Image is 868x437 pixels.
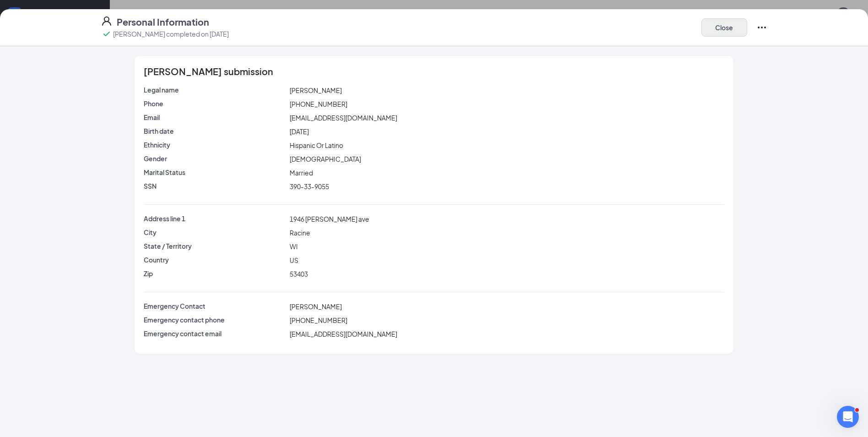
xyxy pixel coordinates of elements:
h4: Personal Information [117,16,209,28]
p: State / Territory [144,241,286,251]
span: [EMAIL_ADDRESS][DOMAIN_NAME] [290,114,397,122]
span: [PERSON_NAME] [290,302,342,311]
p: Emergency contact phone [144,315,286,324]
span: [EMAIL_ADDRESS][DOMAIN_NAME] [290,330,397,338]
iframe: Intercom live chat [837,406,859,428]
p: Emergency contact email [144,329,286,338]
span: Racine [290,229,310,237]
button: Close [701,18,747,37]
span: Hispanic Or Latino [290,141,343,149]
svg: User [101,16,112,27]
p: Legal name [144,85,286,94]
span: 53403 [290,270,308,278]
svg: Checkmark [101,28,112,39]
span: [PERSON_NAME] [290,86,342,94]
svg: Ellipses [756,22,767,33]
p: Birth date [144,126,286,136]
p: Phone [144,99,286,108]
span: [DATE] [290,127,309,136]
p: Emergency Contact [144,301,286,311]
span: [PERSON_NAME] submission [144,67,273,76]
p: [PERSON_NAME] completed on [DATE] [113,29,229,38]
p: Email [144,113,286,122]
span: [DEMOGRAPHIC_DATA] [290,155,361,163]
p: SSN [144,181,286,191]
p: Country [144,255,286,264]
span: Married [290,169,313,177]
span: [PHONE_NUMBER] [290,316,347,324]
span: [PHONE_NUMBER] [290,100,347,108]
span: 1946 [PERSON_NAME] ave [290,215,369,223]
p: Address line 1 [144,214,286,223]
span: US [290,256,298,264]
p: Ethnicity [144,140,286,149]
p: Gender [144,154,286,163]
span: WI [290,242,298,251]
span: 390-33-9055 [290,182,329,191]
p: Zip [144,269,286,278]
p: Marital Status [144,168,286,177]
p: City [144,228,286,237]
